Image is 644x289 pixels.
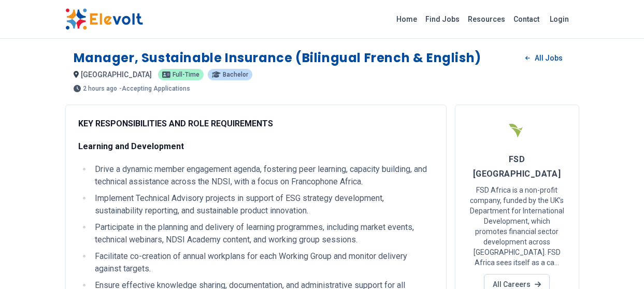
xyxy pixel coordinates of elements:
strong: KEY RESPONSIBILITIES AND ROLE REQUIREMENTS [78,119,273,128]
li: Implement Technical Advisory projects in support of ESG strategy development, sustainability repo... [92,192,434,217]
li: Facilitate co-creation of annual workplans for each Working Group and monitor delivery against ta... [92,250,434,275]
li: Drive a dynamic member engagement agenda, fostering peer learning, capacity building, and technic... [92,163,434,188]
a: Login [543,9,575,30]
strong: Learning and Development [78,141,184,151]
a: Resources [464,11,509,27]
a: Find Jobs [421,11,464,27]
li: Participate in the planning and delivery of learning programmes, including market events, technic... [92,221,434,246]
p: - Accepting Applications [119,85,190,92]
p: FSD Africa is a non-profit company, funded by the UK’s Department for International Development, ... [468,185,566,268]
img: FSD Africa [504,118,530,143]
span: Bachelor [223,71,248,78]
span: FSD [GEOGRAPHIC_DATA] [473,154,561,179]
h1: Manager, Sustainable Insurance (Bilingual French & English) [74,50,481,66]
span: [GEOGRAPHIC_DATA] [81,70,152,79]
a: Contact [509,11,543,27]
span: 2 hours ago [83,85,117,92]
span: Full-time [173,71,199,78]
a: Home [392,11,421,27]
a: All Jobs [517,50,570,66]
img: Elevolt [65,8,143,30]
